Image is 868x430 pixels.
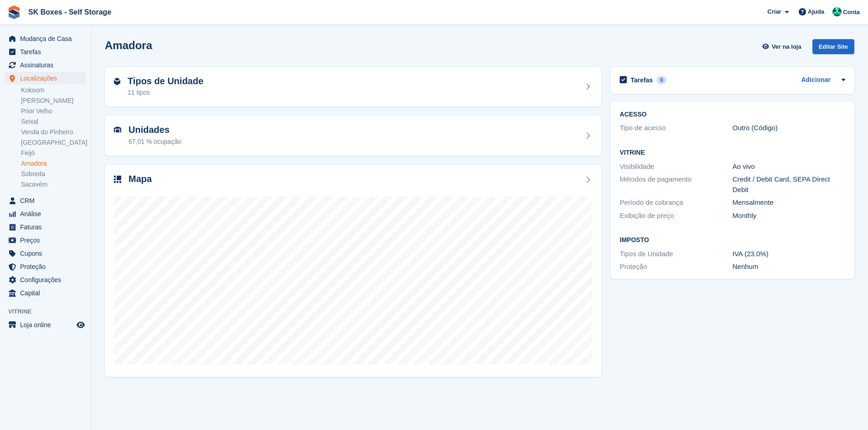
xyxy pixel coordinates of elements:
[114,78,120,85] img: unit-type-icn-2b2737a686de81e16bb02015468b77c625bbabd49415b5ef34ead5e3b44a266d.svg
[21,159,86,168] a: Amadora
[21,149,86,157] a: Feijó
[7,5,21,19] img: stora-icon-8386f47178a22dfd0bd8f6a31ec36ba5ce8667c1dd55bd0f319d3a0aa187defe.svg
[20,221,75,233] span: Faturas
[5,221,86,233] a: menu
[5,32,86,45] a: menu
[733,123,845,133] div: Outro (Código)
[20,207,75,220] span: Análise
[20,287,75,299] span: Capital
[105,67,601,107] a: Tipos de Unidade 11 tipos
[8,307,91,316] span: Vitrine
[20,273,75,286] span: Configurações
[21,86,86,95] a: Kokoom
[20,32,75,45] span: Mudança de Casa
[733,211,845,221] div: Monthly
[21,117,86,126] a: Seixal
[812,39,854,54] div: Editar Site
[620,123,732,133] div: Tipo de acesso
[620,211,732,221] div: Exibição de preço
[5,59,86,71] a: menu
[5,72,86,85] a: menu
[657,76,667,84] div: 0
[843,8,860,17] span: Conta
[20,319,75,331] span: Loja online
[620,237,845,244] h2: Imposto
[761,39,805,54] a: Ver na loja
[620,174,732,195] div: Métodos de pagamento
[20,59,75,71] span: Assinaturas
[114,126,121,133] img: unit-icn-7be61d7bf1b0ce9d3e12c5938cc71ed9869f7b940bace4675aadf7bd6d80202e.svg
[5,207,86,220] a: menu
[733,262,845,272] div: Nenhum
[105,165,601,377] a: Mapa
[5,287,86,299] a: menu
[733,162,845,172] div: Ao vivo
[5,234,86,247] a: menu
[620,249,732,259] div: Tipos de Unidade
[128,125,181,135] h2: Unidades
[21,96,86,105] a: [PERSON_NAME]
[20,247,75,260] span: Cupons
[631,76,653,84] h2: Tarefas
[5,46,86,58] a: menu
[733,249,845,259] div: IVA (23.0%)
[20,234,75,247] span: Preços
[620,262,732,272] div: Proteção
[812,39,854,58] a: Editar Site
[20,260,75,273] span: Proteção
[5,273,86,286] a: menu
[105,39,152,51] h2: Amadora
[105,116,601,156] a: Unidades 67,01 % ocupação
[620,197,732,208] div: Período de cobrança
[21,170,86,178] a: Sobreda
[620,111,845,118] h2: ACESSO
[20,46,75,58] span: Tarefas
[25,5,115,20] a: SK Boxes - Self Storage
[733,197,845,208] div: Mensalmente
[128,76,203,86] h2: Tipos de Unidade
[21,138,86,147] a: [GEOGRAPHIC_DATA]
[808,7,824,16] span: Ajuda
[620,149,845,157] h2: Vitrine
[20,72,75,85] span: Localizações
[5,247,86,260] a: menu
[5,194,86,207] a: menu
[20,194,75,207] span: CRM
[21,128,86,137] a: Venda do Pinheiro
[128,137,181,147] div: 67,01 % ocupação
[620,162,732,172] div: Visibilidade
[801,75,831,86] a: Adicionar
[128,88,203,97] div: 11 tipos
[21,107,86,116] a: Prior Velho
[5,260,86,273] a: menu
[767,7,781,16] span: Criar
[733,174,845,195] div: Credit / Debit Card, SEPA Direct Debit
[128,174,152,184] h2: Mapa
[832,7,842,16] img: Cláudio Borges
[21,180,86,189] a: Sacavém
[5,319,86,331] a: menu
[772,42,801,51] span: Ver na loja
[114,176,121,183] img: map-icn-33ee37083ee616e46c38cad1a60f524a97daa1e2b2c8c0bc3eb3415660979fc1.svg
[75,319,86,330] a: Loja de pré-visualização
